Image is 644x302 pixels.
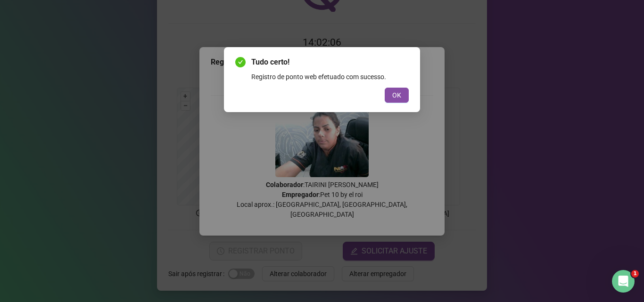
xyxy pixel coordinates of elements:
[251,57,409,68] span: Tudo certo!
[235,57,246,67] span: check-circle
[612,270,635,293] iframe: Intercom live chat
[631,270,639,278] span: 1
[392,90,401,100] span: OK
[251,72,409,82] div: Registro de ponto web efetuado com sucesso.
[385,88,409,103] button: OK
